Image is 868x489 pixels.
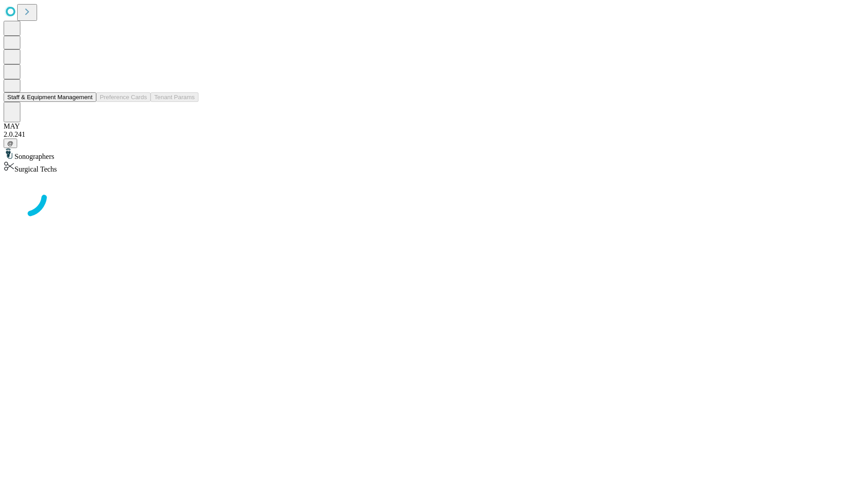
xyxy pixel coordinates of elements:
[151,92,198,102] button: Tenant Params
[4,92,96,102] button: Staff & Equipment Management
[4,122,864,130] div: MAY
[4,130,864,139] div: 2.0.241
[4,148,864,161] div: Sonographers
[4,161,864,173] div: Surgical Techs
[4,139,17,148] button: @
[96,92,151,102] button: Preference Cards
[7,140,14,147] span: @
